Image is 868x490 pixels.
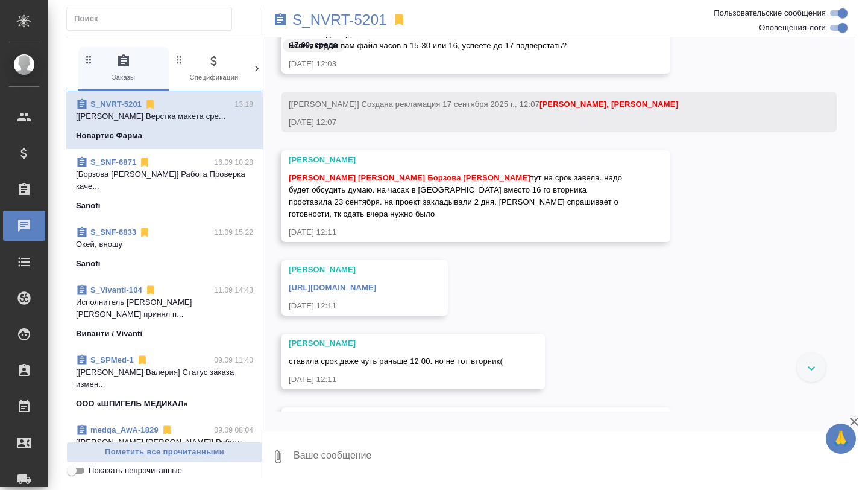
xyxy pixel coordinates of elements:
span: [PERSON_NAME] [PERSON_NAME] [289,173,425,182]
p: Sanofi [76,200,101,212]
a: S_NVRT-5201 [90,100,142,109]
p: [Борзова [PERSON_NAME]] Работа Проверка каче... [76,168,253,192]
svg: Зажми и перетащи, чтобы поменять порядок вкладок [174,54,185,65]
p: Sanofi [76,258,101,270]
span: Спецификации [174,54,254,83]
a: S_SNF-6833 [90,227,136,237]
svg: Отписаться [145,284,157,296]
span: Борзова [PERSON_NAME] [427,173,530,182]
svg: Отписаться [161,424,173,436]
p: 11.09 14:43 [214,284,253,296]
svg: Отписаться [139,156,151,168]
p: ООО «ШПИГЕЛЬ МЕДИКАЛ» [76,398,188,410]
a: S_NVRT-5201 [292,14,387,26]
div: S_SNF-687116.09 10:28[Борзова [PERSON_NAME]] Работа Проверка каче...Sanofi [66,149,263,219]
span: Заказы [83,54,164,83]
span: 🙏 [831,426,851,451]
a: S_SPMed-1 [90,355,134,364]
p: Исполнитель [PERSON_NAME] [PERSON_NAME] принял п... [76,296,253,320]
div: [DATE] 12:11 [289,374,503,386]
div: [DATE] 12:03 [289,58,628,70]
div: [PERSON_NAME] [289,411,628,423]
input: Поиск [74,10,231,27]
p: [[PERSON_NAME] [PERSON_NAME]] Работа LQA общее. ста... [76,436,253,460]
span: Пометить все прочитанными [73,445,256,459]
svg: Зажми и перетащи, чтобы поменять порядок вкладок [83,54,95,65]
p: [[PERSON_NAME] Верстка макета сре... [76,110,253,122]
button: 🙏 [826,424,856,454]
p: 09.09 11:40 [214,354,253,366]
p: 11.09 15:22 [214,226,253,238]
div: [PERSON_NAME] [289,337,503,349]
div: S_Vivanti-10411.09 14:43Исполнитель [PERSON_NAME] [PERSON_NAME] принял п...Виванти / Vivanti [66,277,263,347]
svg: Отписаться [139,226,151,238]
span: Показать непрочитанные [89,465,182,477]
div: [DATE] 12:07 [289,116,794,129]
span: Пользовательские сообщения [714,7,826,19]
div: [DATE] 12:11 [289,300,406,312]
svg: Отписаться [136,354,148,366]
div: S_SPMed-109.09 11:40[[PERSON_NAME] Валерия] Статус заказа измен...ООО «ШПИГЕЛЬ МЕДИКАЛ» [66,347,263,417]
div: [PERSON_NAME] [289,264,406,276]
p: Окей, вношу [76,238,253,250]
p: Новартис Фарма [76,130,142,142]
a: S_SNF-6871 [90,157,136,167]
span: тут на срок завела. надо будет обсудить думаю. на часах в [GEOGRAPHIC_DATA] вместо 16 го вторника... [289,173,624,218]
a: [URL][DOMAIN_NAME] [289,283,376,292]
p: Виванти / Vivanti [76,328,142,340]
p: 13:18 [234,98,253,110]
div: [DATE] 12:11 [289,226,628,238]
svg: Отписаться [144,98,156,110]
span: [PERSON_NAME], [PERSON_NAME] [539,100,678,109]
span: [[PERSON_NAME]] Создана рекламация 17 сентября 2025 г., 12:07 [289,100,678,109]
div: medqa_AwA-182909.09 08:04[[PERSON_NAME] [PERSON_NAME]] Работа LQA общее. ста...AWATERA [66,417,263,487]
p: [[PERSON_NAME] Валерия] Статус заказа измен... [76,366,253,390]
p: 17.09, среда [290,39,338,51]
p: 09.09 08:04 [214,424,253,436]
a: S_Vivanti-104 [90,285,142,294]
div: S_SNF-683311.09 15:22Окей, вношуSanofi [66,219,263,277]
a: medqa_AwA-1829 [90,425,159,434]
span: Оповещения-логи [759,22,826,34]
span: ставила срок даже чуть раньше 12 00. но не тот вторник( [289,357,503,366]
button: Пометить все прочитанными [66,442,263,463]
div: S_NVRT-520113:18[[PERSON_NAME] Верстка макета сре...Новартис Фарма [66,91,263,149]
p: 16.09 10:28 [214,156,253,168]
div: [PERSON_NAME] [289,154,628,166]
